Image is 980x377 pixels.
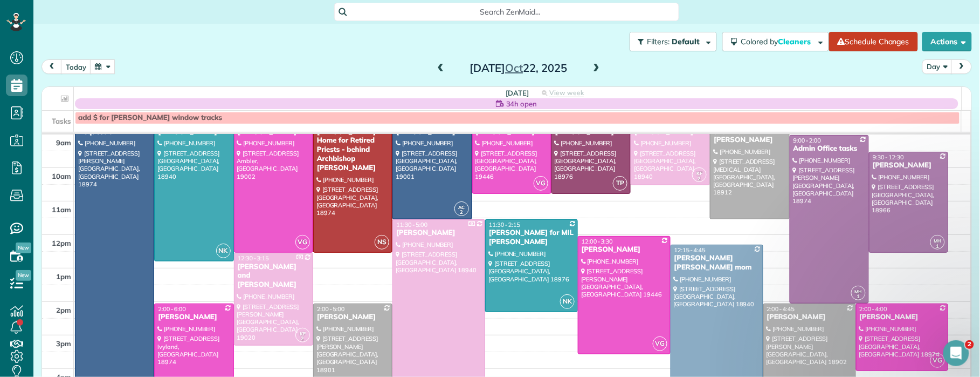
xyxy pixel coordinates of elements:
span: 9:30 - 12:30 [873,153,904,161]
button: prev [42,59,62,74]
div: [PERSON_NAME] Home for Retired Priests - behind Archbishop [PERSON_NAME] [316,127,389,173]
span: 3pm [56,339,71,348]
span: 11:30 - 5:00 [396,221,427,228]
span: 10am [52,172,71,180]
span: Colored by [741,37,815,46]
button: Actions [922,32,972,51]
iframe: Intercom live chat [943,340,969,366]
div: [PERSON_NAME] [872,161,945,170]
span: 9:00 - 2:00 [793,137,822,144]
span: 2:00 - 4:45 [767,305,795,313]
span: [DATE] [506,89,529,97]
span: New [16,243,31,253]
div: [PERSON_NAME] [859,313,946,322]
span: Filters: [647,37,670,46]
span: 2pm [56,306,71,314]
span: 2:00 - 6:00 [158,305,186,313]
span: add $ for [PERSON_NAME] window tracks [78,113,222,122]
div: [PERSON_NAME] for MIL [PERSON_NAME] [488,228,575,247]
span: KF [300,331,306,336]
span: 12:30 - 3:15 [238,254,269,262]
span: 2:00 - 4:00 [860,305,888,313]
div: [PERSON_NAME] [767,313,853,322]
span: VG [930,353,945,368]
div: [PERSON_NAME] [713,136,786,145]
button: next [951,59,972,74]
span: 11:30 - 2:15 [489,221,520,228]
span: NK [560,294,575,309]
span: MH [934,238,942,244]
span: 34h open [506,98,537,109]
span: KF [697,170,703,176]
span: 12pm [52,239,71,247]
button: Colored byCleaners [722,32,829,51]
div: [PERSON_NAME] [581,245,667,254]
div: [PERSON_NAME] [157,313,230,322]
button: Filters: Default [630,32,717,51]
h2: [DATE] 22, 2025 [451,62,586,74]
span: NS [375,235,389,250]
button: today [61,59,91,74]
a: Filters: Default [624,32,717,51]
span: View week [549,89,584,97]
a: Schedule Changes [829,32,918,51]
span: VG [295,235,310,250]
span: 2 [965,340,974,349]
span: 11am [52,205,71,214]
span: 2:00 - 5:00 [317,305,345,313]
small: 2 [455,207,468,218]
div: [PERSON_NAME] [316,313,389,322]
small: 1 [852,292,865,302]
div: Admin Office tasks [793,144,866,153]
span: Cleaners [778,37,813,46]
span: MH [855,288,862,294]
div: [PERSON_NAME] and [PERSON_NAME] [237,262,310,290]
span: Default [672,37,701,46]
span: 9am [56,138,71,147]
small: 2 [693,174,706,184]
div: [PERSON_NAME] [396,228,482,238]
div: [PERSON_NAME] [PERSON_NAME] mom [674,254,760,272]
span: Oct [505,61,523,75]
span: VG [653,336,667,351]
span: NK [216,244,231,258]
span: 12:00 - 3:30 [582,238,613,245]
span: 1pm [56,272,71,281]
span: VG [534,176,548,191]
span: New [16,270,31,281]
span: TP [613,176,627,191]
span: AC [458,204,465,210]
small: 1 [931,241,944,252]
span: 12:15 - 4:45 [674,246,706,254]
button: Day [922,59,953,74]
small: 2 [296,334,309,344]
